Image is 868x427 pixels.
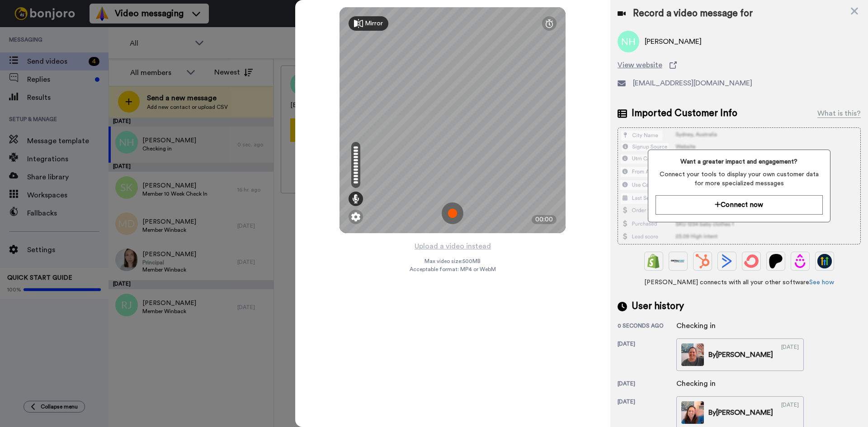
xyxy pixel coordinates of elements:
img: Drip [793,254,807,268]
img: ic_record_start.svg [442,202,463,224]
div: 0 seconds ago [618,322,676,331]
img: 654c326f-04c0-40ed-8dde-49ebf07ca21d-thumb.jpg [681,343,704,366]
img: Patreon [769,254,783,268]
img: ic_gear.svg [351,212,360,221]
img: Hubspot [695,254,710,268]
a: View website [618,60,861,70]
button: Upload a video instead [412,240,494,252]
div: By [PERSON_NAME] [708,349,773,360]
span: Want a greater impact and engagement? [656,157,822,166]
div: 00:00 [532,215,557,224]
span: User history [632,300,684,313]
img: ConvertKit [744,254,759,268]
div: Checking in [676,320,722,331]
a: See how [809,279,834,286]
img: GoHighLevel [817,254,832,268]
div: By [PERSON_NAME] [708,407,773,418]
span: [EMAIL_ADDRESS][DOMAIN_NAME] [633,78,752,89]
span: Imported Customer Info [632,107,737,120]
span: Acceptable format: MP4 or WebM [410,266,496,273]
div: [DATE] [618,340,676,371]
span: Connect your tools to display your own customer data for more specialized messages [656,170,822,188]
img: 03f18970-8bc8-4d91-aebf-1de5aaf9d526-thumb.jpg [681,401,704,424]
span: [PERSON_NAME] connects with all your other software [618,278,861,287]
img: Ontraport [671,254,685,268]
div: Checking in [676,378,722,389]
img: ActiveCampaign [720,254,734,268]
span: Max video size: 500 MB [425,258,481,265]
div: [DATE] [618,380,676,389]
div: What is this? [817,108,861,119]
a: By[PERSON_NAME][DATE] [676,338,804,371]
div: [DATE] [781,343,799,366]
span: View website [618,60,662,70]
img: Shopify [646,254,661,268]
div: [DATE] [781,401,799,424]
button: Connect now [656,195,822,215]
